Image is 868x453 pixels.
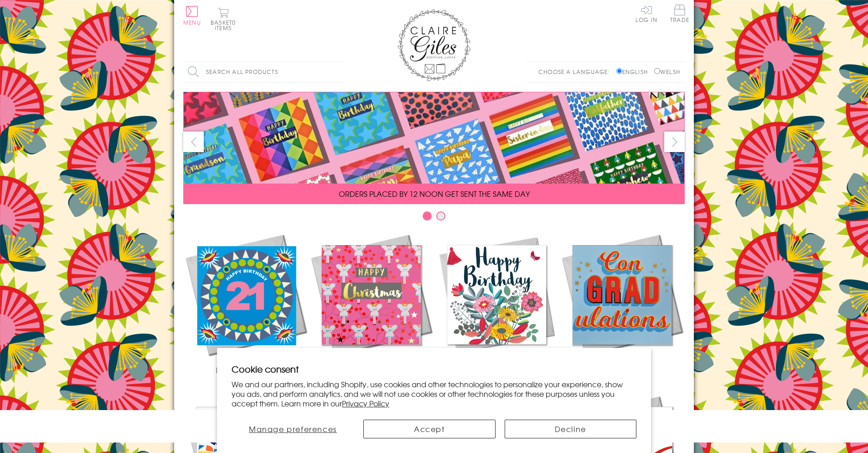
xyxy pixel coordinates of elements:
span: New Releases [216,364,276,375]
a: Christmas [309,232,434,375]
span: Manage preferences [249,423,337,434]
p: Choose a language: [538,68,615,76]
label: Welsh [654,68,680,76]
button: Basket0 items [211,7,236,31]
label: English [616,68,652,76]
span: Menu [183,18,201,26]
input: Search all products [183,62,343,82]
span: Trade [670,5,689,22]
button: Accept [363,420,496,438]
button: prev [183,132,204,152]
a: Birthdays [434,232,559,375]
input: English [616,68,622,74]
input: Search [334,62,343,82]
a: New Releases [183,232,309,375]
span: ORDERS PLACED BY 12 NOON GET SENT THE SAME DAY [339,188,530,199]
div: Carousel Pagination [183,211,685,225]
button: Decline [505,420,637,438]
input: Welsh [654,68,660,74]
button: Menu [183,6,201,25]
h2: Cookie consent [232,363,636,375]
a: Log In [635,5,657,22]
p: We and our partners, including Shopify, use cookies and other technologies to personalize your ex... [232,379,636,408]
button: Manage preferences [232,420,354,438]
span: 0 items [215,18,236,32]
img: Claire Giles Greetings Cards [398,9,470,81]
a: Privacy Policy [342,398,389,409]
a: Trade [670,5,689,24]
a: Academic [559,232,685,375]
button: next [664,132,685,152]
button: Carousel Page 2 [436,211,445,221]
button: Carousel Page 1 (Current Slide) [423,211,432,221]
